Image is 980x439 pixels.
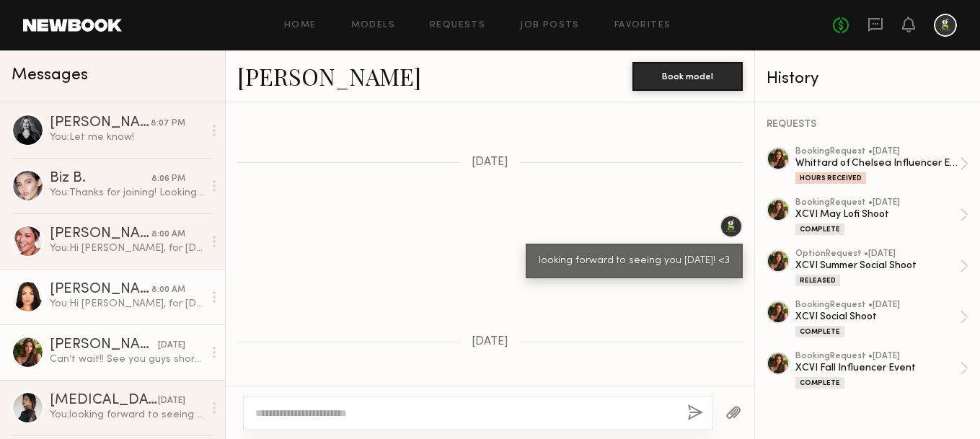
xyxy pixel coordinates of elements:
div: [PERSON_NAME] [50,283,151,297]
div: 8:00 AM [151,283,185,297]
div: booking Request • [DATE] [795,147,960,156]
span: [DATE] [472,336,508,348]
div: [MEDICAL_DATA][PERSON_NAME] [50,394,158,408]
div: Biz B. [50,172,151,186]
div: looking forward to seeing you [DATE]! <3 [539,253,730,270]
div: [PERSON_NAME] [50,338,158,352]
div: [PERSON_NAME] [50,116,151,130]
div: REQUESTS [767,120,968,130]
div: Released [795,275,840,286]
a: [PERSON_NAME] [237,61,421,92]
div: option Request • [DATE] [795,249,960,259]
button: Book model [632,62,743,91]
div: 8:07 PM [151,117,185,130]
div: Complete [795,377,844,389]
a: Favorites [614,21,671,30]
div: booking Request • [DATE] [795,352,960,361]
div: Whittard of Chelsea Influencer Event [795,156,960,170]
div: Can’t wait!! See you guys shortly 💗💗 [50,352,203,366]
a: bookingRequest •[DATE]XCVI Fall Influencer EventComplete [795,352,968,389]
a: bookingRequest •[DATE]XCVI Social ShootComplete [795,301,968,337]
div: History [767,71,968,87]
div: You: Hi [PERSON_NAME], for [DATE] would you be able to bring a pair of black & blue jeans & a bla... [50,297,203,311]
div: You: Hi [PERSON_NAME], for [DATE] would you be able to bring a pair of black & blue jeans & a bla... [50,241,203,255]
span: [DATE] [472,156,508,169]
div: XCVI Fall Influencer Event [795,361,960,375]
a: bookingRequest •[DATE]XCVI May Lofi ShootComplete [795,198,968,235]
div: Hours Received [795,172,866,184]
div: Complete [795,326,844,337]
a: Home [284,21,317,30]
div: Complete [795,223,844,235]
div: [DATE] [158,394,185,408]
a: Job Posts [520,21,580,30]
div: booking Request • [DATE] [795,198,960,208]
a: optionRequest •[DATE]XCVI Summer Social ShootReleased [795,249,968,286]
span: Messages [12,67,88,84]
a: Book model [632,69,743,81]
div: [PERSON_NAME] [50,227,151,241]
a: Requests [430,21,485,30]
div: You: looking forward to seeing you [DATE]! <3 [50,408,203,422]
a: Models [351,21,395,30]
div: XCVI Social Shoot [795,310,960,324]
div: [DATE] [158,339,185,352]
div: 8:00 AM [151,228,185,241]
div: XCVI Summer Social Shoot [795,259,960,272]
div: XCVI May Lofi Shoot [795,208,960,221]
div: You: Thanks for joining! Looking forward to seeing you [DATE]!! Also, for [DATE], can you come at... [50,186,203,200]
a: bookingRequest •[DATE]Whittard of Chelsea Influencer EventHours Received [795,147,968,184]
div: booking Request • [DATE] [795,301,960,310]
div: 8:06 PM [151,172,185,186]
div: You: Let me know! [50,130,203,144]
